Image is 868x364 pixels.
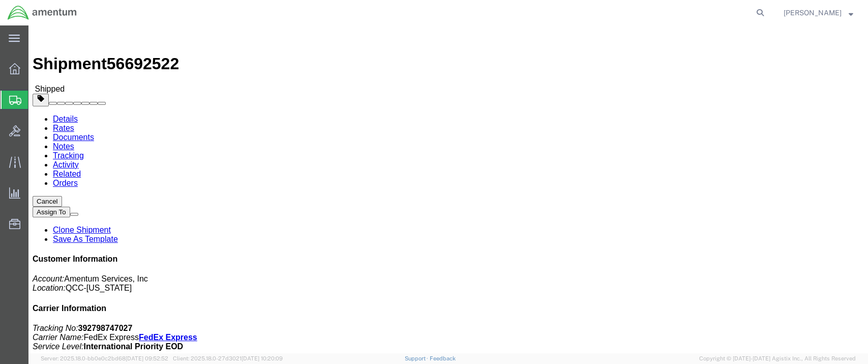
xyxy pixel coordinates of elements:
[41,355,168,361] span: Server: 2025.18.0-bb0e0c2bd68
[699,354,856,363] span: Copyright © [DATE]-[DATE] Agistix Inc., All Rights Reserved
[242,355,283,361] span: [DATE] 10:20:09
[783,7,854,19] button: [PERSON_NAME]
[126,355,168,361] span: [DATE] 09:52:52
[404,355,430,361] a: Support
[173,355,283,361] span: Client: 2025.18.0-27d3021
[784,7,842,18] span: Sammuel Ball
[7,5,77,20] img: logo
[430,355,456,361] a: Feedback
[28,25,868,353] iframe: FS Legacy Container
